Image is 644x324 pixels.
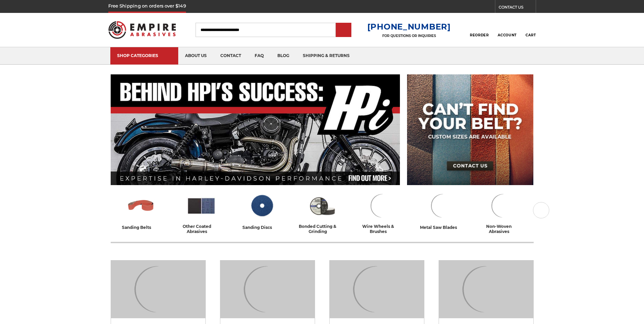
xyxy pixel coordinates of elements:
[126,191,156,220] img: Sanding Belts
[178,47,214,65] a: about us
[295,224,350,234] div: bonded cutting & grinding
[355,224,410,234] div: wire wheels & brushes
[174,191,229,234] a: other coated abrasives
[248,47,271,65] a: faq
[111,260,205,318] img: Sanding Belts
[476,191,531,234] a: non-woven abrasives
[428,191,458,220] img: Metal Saw Blades
[247,191,277,220] img: Sanding Discs
[368,191,398,220] img: Wire Wheels & Brushes
[234,191,289,231] a: sanding discs
[498,33,517,37] span: Account
[407,74,533,185] img: promo banner for custom belts.
[271,47,296,65] a: blog
[330,260,424,318] img: Sanding Discs
[214,47,248,65] a: contact
[367,34,451,38] p: FOR QUESTIONS OR INQUIRIES
[355,191,410,234] a: wire wheels & brushes
[295,191,350,234] a: bonded cutting & grinding
[476,224,531,234] div: non-woven abrasives
[526,33,536,37] span: Cart
[117,53,171,58] div: SHOP CATEGORIES
[489,191,518,220] img: Non-woven Abrasives
[111,74,400,185] img: Banner for an interview featuring Horsepower Inc who makes Harley performance upgrades featured o...
[470,22,489,37] a: Reorder
[439,260,533,318] img: Bonded Cutting & Grinding
[220,260,315,318] img: Other Coated Abrasives
[307,191,337,220] img: Bonded Cutting & Grinding
[416,191,471,231] a: metal saw blades
[113,191,168,231] a: sanding belts
[242,224,281,231] div: sanding discs
[122,224,160,231] div: sanding belts
[108,17,176,43] img: Empire Abrasives
[174,224,229,234] div: other coated abrasives
[296,47,356,65] a: shipping & returns
[470,33,489,37] span: Reorder
[533,202,549,218] button: Next
[337,23,350,37] input: Submit
[367,22,451,32] a: [PHONE_NUMBER]
[499,3,536,13] a: CONTACT US
[420,224,466,231] div: metal saw blades
[186,191,216,220] img: Other Coated Abrasives
[526,22,536,37] a: Cart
